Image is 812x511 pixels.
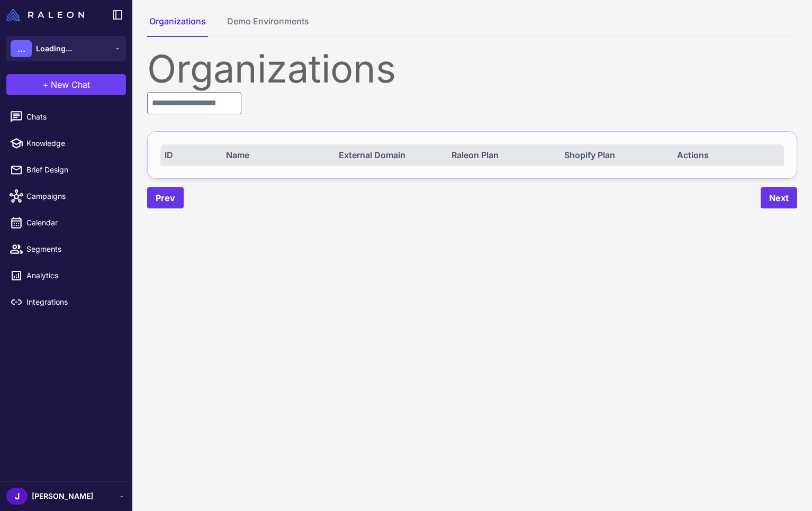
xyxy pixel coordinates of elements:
[761,187,797,208] button: Next
[147,187,184,208] button: Prev
[564,149,667,161] div: Shopify Plan
[26,164,120,176] span: Brief Design
[11,40,32,57] div: ...
[4,212,128,234] a: Calendar
[339,149,441,161] div: External Domain
[26,243,120,255] span: Segments
[4,132,128,154] a: Knowledge
[6,74,126,95] button: +New Chat
[4,264,128,287] a: Analytics
[32,490,93,502] span: [PERSON_NAME]
[26,270,120,281] span: Analytics
[26,111,120,123] span: Chats
[6,8,88,21] a: Raleon Logo
[6,8,84,21] img: Raleon Logo
[4,238,128,260] a: Segments
[147,50,797,88] div: Organizations
[26,138,120,149] span: Knowledge
[26,190,120,202] span: Campaigns
[165,149,216,161] div: ID
[225,15,311,37] button: Demo Environments
[51,78,90,91] span: New Chat
[4,159,128,181] a: Brief Design
[147,15,208,37] button: Organizations
[4,106,128,128] a: Chats
[226,149,329,161] div: Name
[6,36,126,61] button: ...Loading...
[36,43,72,54] span: Loading...
[6,488,28,505] div: J
[452,149,554,161] div: Raleon Plan
[677,149,780,161] div: Actions
[4,185,128,207] a: Campaigns
[26,217,120,229] span: Calendar
[26,296,120,308] span: Integrations
[43,78,49,91] span: +
[4,291,128,313] a: Integrations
